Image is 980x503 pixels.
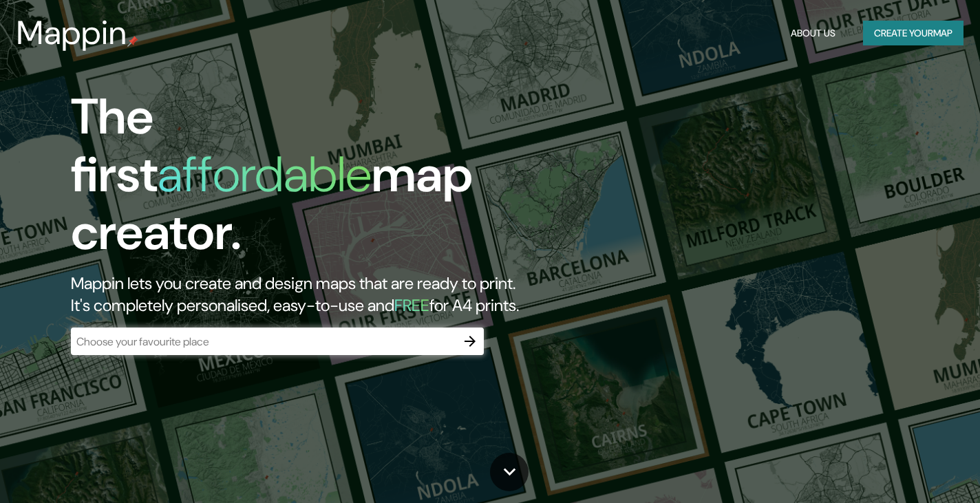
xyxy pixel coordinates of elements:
[17,14,127,52] h3: Mappin
[394,295,429,316] h5: FREE
[71,334,456,350] input: Choose your favourite place
[71,88,561,272] h1: The first map creator.
[785,21,841,46] button: About Us
[71,272,561,317] h2: Mappin lets you create and design maps that are ready to print. It's completely personalised, eas...
[863,21,963,46] button: Create yourmap
[158,142,372,206] h1: affordable
[127,36,138,47] img: mappin-pin
[857,449,965,488] iframe: Help widget launcher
